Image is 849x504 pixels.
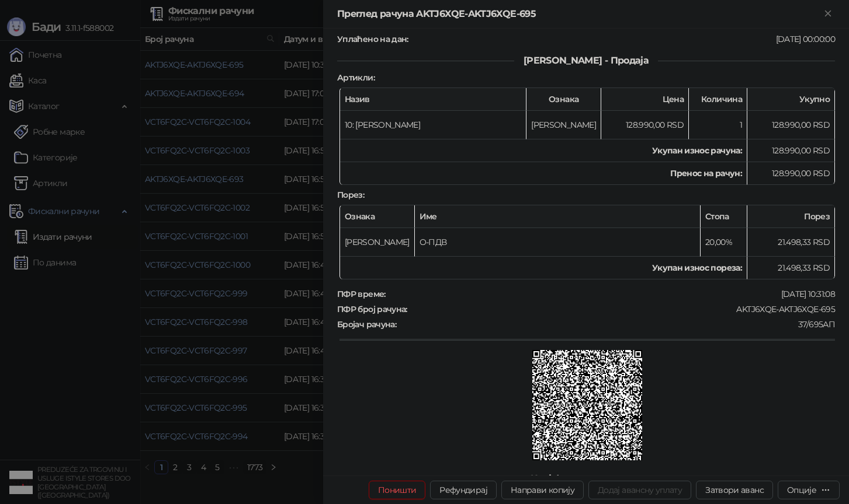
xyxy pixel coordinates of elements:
[408,304,836,314] div: AKTJ6XQE-AKTJ6XQE-695
[601,111,689,139] td: 128.990,00 RSD
[430,481,497,499] button: Рефундирај
[747,228,835,257] td: 21.498,33 RSD
[337,304,407,314] strong: ПФР број рачуна :
[601,88,689,111] th: Цена
[340,205,415,228] th: Ознака
[337,7,821,21] div: Преглед рачуна AKTJ6XQE-AKTJ6XQE-695
[501,481,584,499] button: Направи копију
[410,34,836,44] div: [DATE] 00:00:00
[821,7,835,21] button: Close
[337,190,364,200] strong: Порез :
[747,111,835,139] td: 128.990,00 RSD
[337,72,375,83] strong: Артикли :
[670,168,742,178] strong: Пренос на рачун :
[588,481,691,499] button: Додај авансну уплату
[387,289,836,299] div: [DATE] 10:31:08
[514,55,658,66] span: [PERSON_NAME] - Продаја
[526,88,601,111] th: Ознака
[337,319,396,330] strong: Бројач рачуна :
[337,34,408,44] strong: Уплаћено на дан :
[778,481,840,499] button: Опције
[397,319,836,330] div: 37/695АП
[701,205,747,228] th: Стопа
[689,111,747,139] td: 1
[747,88,835,111] th: Укупно
[340,111,526,139] td: 10: [PERSON_NAME]
[511,485,574,495] span: Направи копију
[526,111,601,139] td: [PERSON_NAME]
[415,228,701,257] td: О-ПДВ
[652,145,742,156] strong: Укупан износ рачуна :
[337,289,386,299] strong: ПФР време :
[747,139,835,162] td: 128.990,00 RSD
[787,485,816,495] div: Опције
[747,205,835,228] th: Порез
[696,481,773,499] button: Затвори аванс
[415,205,701,228] th: Име
[340,228,415,257] td: [PERSON_NAME]
[521,473,652,484] span: Крај фискалног рачуна
[652,262,742,273] strong: Укупан износ пореза:
[340,88,526,111] th: Назив
[747,162,835,185] td: 128.990,00 RSD
[701,228,747,257] td: 20,00%
[689,88,747,111] th: Количина
[532,350,643,460] img: QR код
[369,481,426,499] button: Поништи
[747,257,835,279] td: 21.498,33 RSD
